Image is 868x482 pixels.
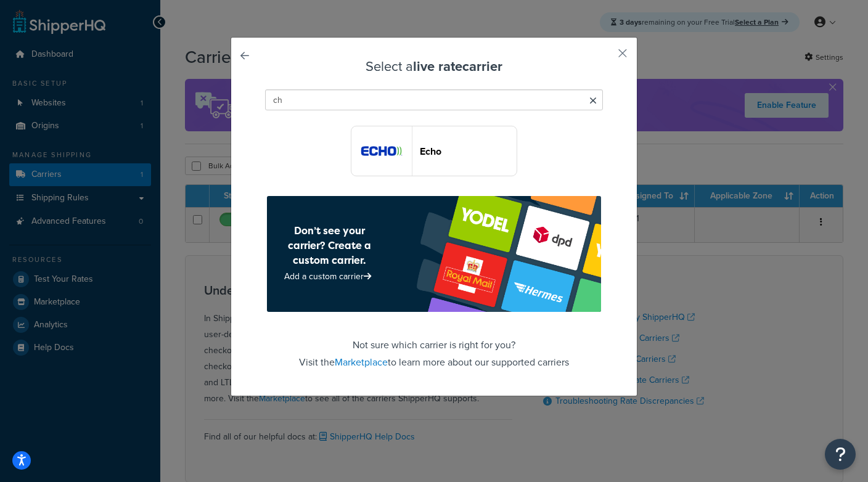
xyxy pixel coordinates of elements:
[262,196,606,371] footer: Not sure which carrier is right for you? Visit the to learn more about our supported carriers
[413,56,502,76] strong: live rate carrier
[351,126,412,176] img: echoFreight logo
[351,126,517,176] button: echoFreight logoEcho
[262,59,606,74] h3: Select a
[265,89,603,110] input: Search Carriers
[274,223,384,268] h4: Don’t see your carrier? Create a custom carrier.
[420,145,517,157] header: Echo
[589,92,597,110] span: Clear search query
[825,439,856,470] button: Open Resource Center
[284,270,374,283] a: Add a custom carrier
[335,355,388,369] a: Marketplace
